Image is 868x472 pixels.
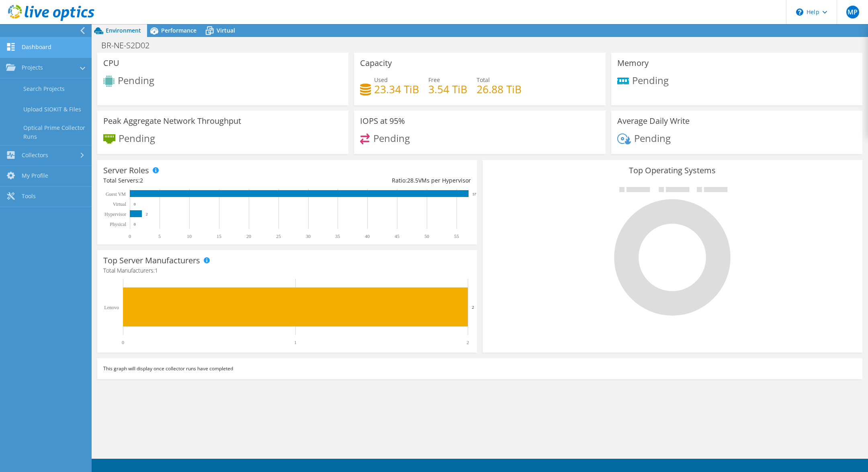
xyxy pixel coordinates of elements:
text: 2 [146,212,148,216]
text: 15 [217,234,221,239]
text: Lenovo [104,305,119,310]
span: Virtual [217,27,235,34]
text: 10 [187,234,192,239]
text: 2 [472,305,474,310]
h3: Top Server Manufacturers [103,256,200,265]
h3: Memory [617,59,649,68]
text: 45 [395,234,399,239]
h3: CPU [103,59,119,68]
span: Free [428,76,440,84]
h1: BR-NE-S2D02 [98,41,162,50]
text: 0 [129,234,131,239]
h3: Top Operating Systems [489,166,856,175]
span: Pending [373,131,410,144]
text: 40 [365,234,370,239]
span: Performance [161,27,197,34]
text: 25 [276,234,281,239]
text: 35 [335,234,340,239]
h3: Average Daily Write [617,117,690,125]
text: Virtual [113,201,127,207]
text: Physical [110,222,126,227]
span: 28.5 [407,176,418,184]
h4: 23.34 TiB [374,85,419,94]
text: Guest VM [106,191,126,197]
span: Total [477,76,490,84]
text: 0 [122,340,124,345]
h3: Server Roles [103,166,149,175]
h4: Total Manufacturers: [103,266,471,275]
div: Ratio: VMs per Hypervisor [287,176,471,185]
span: Pending [632,73,669,86]
text: 2 [467,340,469,345]
h4: 3.54 TiB [428,85,467,94]
span: Pending [119,131,155,144]
text: 0 [134,202,136,206]
div: This graph will display once collector runs have completed [97,358,862,379]
span: Pending [634,131,671,144]
h3: Peak Aggregate Network Throughput [103,117,241,125]
text: 30 [306,234,311,239]
h3: IOPS at 95% [360,117,405,125]
text: 0 [134,222,136,226]
text: Hypervisor [104,211,126,217]
span: Used [374,76,388,84]
h3: Capacity [360,59,392,68]
text: 5 [158,234,161,239]
text: 50 [424,234,429,239]
text: 55 [454,234,459,239]
span: 1 [155,267,158,274]
text: 20 [246,234,251,239]
div: Total Servers: [103,176,287,185]
h4: 26.88 TiB [477,85,522,94]
text: 1 [294,340,297,345]
span: MP [846,6,859,18]
span: Pending [118,74,154,87]
span: 2 [140,176,143,184]
span: Environment [106,27,141,34]
text: 57 [473,192,477,196]
svg: \n [796,8,803,16]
